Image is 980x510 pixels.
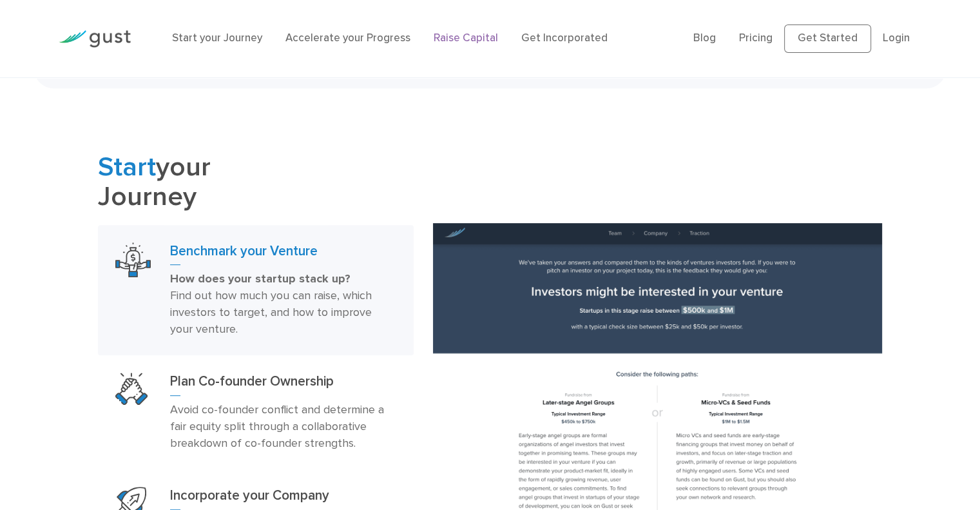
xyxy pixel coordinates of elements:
[98,225,414,356] a: Benchmark Your VentureBenchmark your VentureHow does your startup stack up? Find out how much you...
[115,373,148,405] img: Plan Co Founder Ownership
[739,32,773,44] a: Pricing
[170,402,396,452] p: Avoid co-founder conflict and determine a fair equity split through a collaborative breakdown of ...
[59,30,131,48] img: Gust Logo
[693,32,716,44] a: Blog
[883,32,910,44] a: Login
[170,373,396,396] h3: Plan Co-founder Ownership
[521,32,608,44] a: Get Incorporated
[98,355,414,469] a: Plan Co Founder OwnershipPlan Co-founder OwnershipAvoid co-founder conflict and determine a fair ...
[170,487,396,510] h3: Incorporate your Company
[434,32,498,44] a: Raise Capital
[170,242,396,266] h3: Benchmark your Venture
[285,32,410,44] a: Accelerate your Progress
[98,151,156,183] span: Start
[98,153,414,212] h2: your Journey
[115,242,151,278] img: Benchmark Your Venture
[784,25,871,53] a: Get Started
[172,32,262,44] a: Start your Journey
[170,289,372,336] span: Find out how much you can raise, which investors to target, and how to improve your venture.
[170,272,351,286] strong: How does your startup stack up?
